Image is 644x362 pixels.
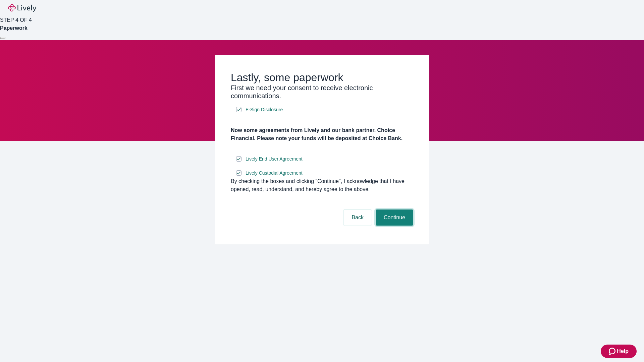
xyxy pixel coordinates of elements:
h4: Now some agreements from Lively and our bank partner, Choice Financial. Please note your funds wi... [231,126,413,142]
img: Lively [8,4,36,12]
span: E-Sign Disclosure [246,106,283,113]
span: Lively End User Agreement [246,156,303,163]
a: e-sign disclosure document [244,155,304,163]
button: Continue [376,209,413,226]
h2: Lastly, some paperwork [231,71,413,84]
button: Back [343,209,372,226]
a: e-sign disclosure document [244,106,284,114]
span: Lively Custodial Agreement [246,170,303,177]
svg: Zendesk support icon [609,347,617,355]
div: By checking the boxes and clicking “Continue", I acknowledge that I have opened, read, understand... [231,177,413,193]
button: Zendesk support iconHelp [601,345,637,358]
span: Help [617,347,629,355]
a: e-sign disclosure document [244,169,304,177]
h3: First we need your consent to receive electronic communications. [231,84,413,100]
